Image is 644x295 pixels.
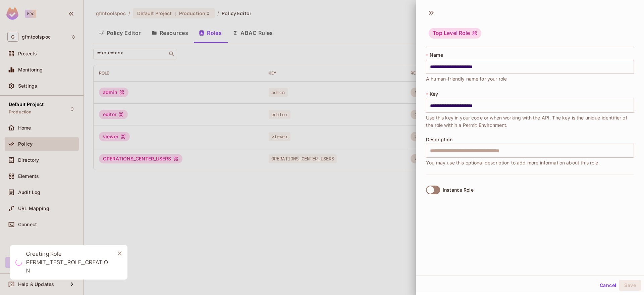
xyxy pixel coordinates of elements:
span: Description [426,137,452,142]
div: Creating Role PERMIT_TEST_ROLE_CREATION [26,250,109,275]
button: Cancel [597,280,619,291]
div: Top Level Role [429,28,481,39]
button: Save [619,280,641,291]
button: Close [115,248,125,258]
span: Use this key in your code or when working with the API. The key is the unique identifier of the r... [426,114,634,129]
span: You may use this optional description to add more information about this role. [426,159,600,166]
span: A human-friendly name for your role [426,75,507,83]
span: Key [430,91,438,97]
div: Instance Role [443,187,474,193]
span: Name [430,52,443,58]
